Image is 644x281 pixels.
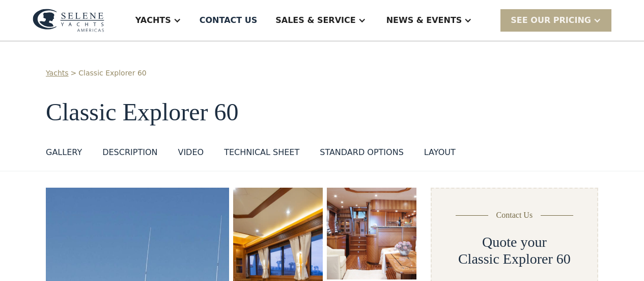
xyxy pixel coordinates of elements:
[275,14,355,27] div: Sales & Service
[71,68,77,79] div: >
[33,9,104,32] img: logo
[482,234,547,251] h2: Quote your
[327,188,416,279] a: open lightbox
[458,250,571,268] h2: Classic Explorer 60
[320,146,404,163] a: standard options
[224,146,299,159] div: Technical sheet
[178,146,204,163] a: VIDEO
[46,146,82,159] div: GALLERY
[224,146,299,163] a: Technical sheet
[320,146,404,159] div: standard options
[102,146,157,163] a: DESCRIPTION
[46,68,69,79] a: Yachts
[500,9,611,31] div: SEE Our Pricing
[178,146,204,159] div: VIDEO
[135,14,171,27] div: Yachts
[102,146,157,159] div: DESCRIPTION
[511,14,591,27] div: SEE Our Pricing
[386,14,462,27] div: News & EVENTS
[424,146,456,159] div: layout
[46,146,82,163] a: GALLERY
[496,209,533,221] div: Contact Us
[200,14,258,27] div: Contact US
[78,68,146,79] a: Classic Explorer 60
[46,99,598,126] h1: Classic Explorer 60
[424,146,456,163] a: layout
